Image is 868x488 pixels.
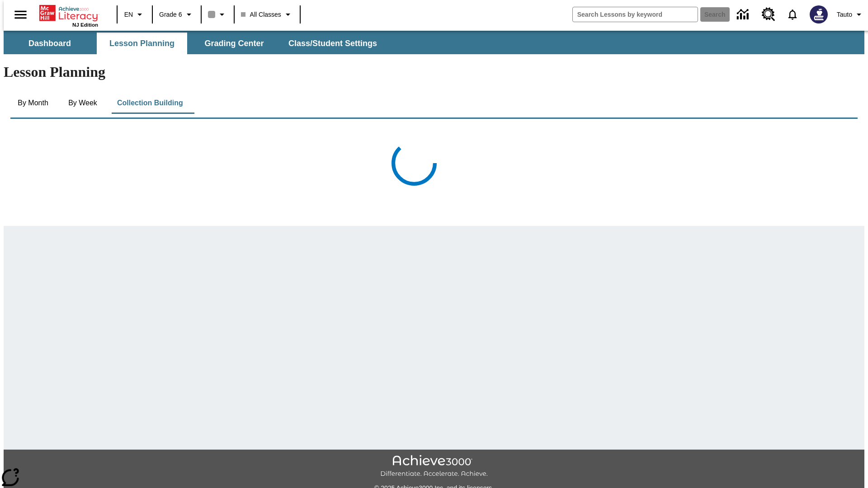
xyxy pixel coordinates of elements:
[159,10,182,19] span: Grade 6
[189,33,279,54] button: Grading Center
[833,6,868,23] button: Profile/Settings
[237,6,297,23] button: Class: All Classes, Select your class
[5,33,95,54] button: Dashboard
[810,5,828,23] img: Avatar
[804,3,833,26] button: Select a new avatar
[573,7,698,22] input: search field
[380,455,488,478] img: Achieve3000 Differentiate Accelerate Achieve
[10,92,56,114] button: By Month
[4,64,864,80] h1: Lesson Planning
[4,33,385,54] div: SubNavbar
[39,4,98,22] a: Home
[109,38,175,49] span: Lesson Planning
[288,38,377,49] span: Class/Student Settings
[204,38,264,49] span: Grading Center
[7,1,34,28] button: Open side menu
[731,2,756,27] a: Data Center
[781,3,804,26] a: Notifications
[110,92,190,114] button: Collection Building
[72,22,98,28] span: NJ Edition
[837,10,852,19] span: Tauto
[97,33,187,54] button: Lesson Planning
[124,10,133,19] span: EN
[120,6,149,23] button: Language: EN, Select a language
[4,31,864,54] div: SubNavbar
[756,2,781,27] a: Resource Center, Will open in new tab
[241,10,281,19] span: All Classes
[156,6,198,23] button: Grade: Grade 6, Select a grade
[60,92,105,114] button: By Week
[281,33,384,54] button: Class/Student Settings
[28,38,71,49] span: Dashboard
[39,3,98,28] div: Home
